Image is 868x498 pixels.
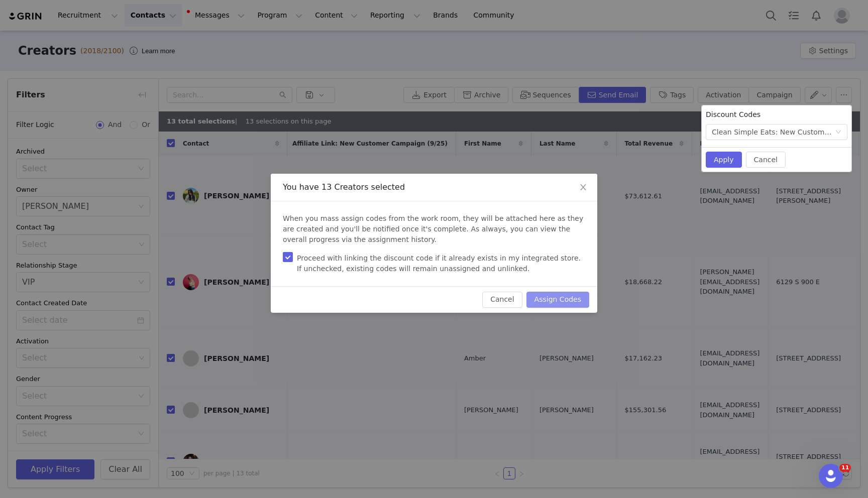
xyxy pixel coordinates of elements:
[579,183,587,191] i: icon: close
[839,464,851,472] span: 11
[746,152,786,168] button: Cancel
[706,152,742,168] button: Apply
[271,201,597,286] div: When you mass assign codes from the work room, they will be attached here as they are created and...
[482,292,522,308] button: Cancel
[835,129,841,136] i: icon: down
[712,125,835,140] div: Clean Simple Eats: New Customer Campaign
[526,292,589,308] button: Assign Codes
[819,464,843,488] iframe: Intercom live chat
[706,109,761,120] span: Discount Codes
[283,182,585,193] div: You have 13 Creators selected
[569,174,597,202] button: Close
[293,253,585,274] span: Proceed with linking the discount code if it already exists in my integrated store. If unchecked,...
